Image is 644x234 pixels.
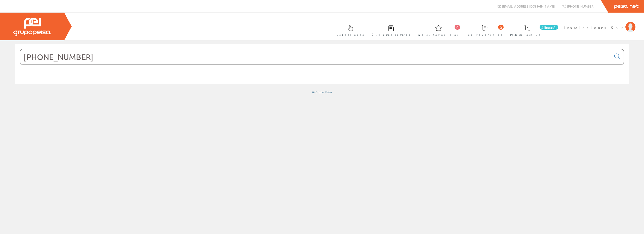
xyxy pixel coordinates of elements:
[372,33,410,37] font: Últimas compras
[541,26,556,30] font: 4 líneas/s
[456,26,458,30] font: 0
[467,33,502,37] font: Ped. favoritos
[13,18,51,36] img: Grupo Peisa
[337,33,364,37] font: Selectores
[505,21,559,39] a: 4 líneas/s Pedido actual
[312,90,332,94] font: © Grupo Peisa
[367,21,413,39] a: Últimas compras
[418,33,459,37] font: Arte. favoritos
[500,26,502,30] font: 0
[502,4,555,8] font: [EMAIL_ADDRESS][DOMAIN_NAME]
[510,33,544,37] font: Pedido actual
[332,21,367,39] a: Selectores
[567,4,594,8] font: [PHONE_NUMBER]
[564,25,623,30] font: Instalaciones Sbt
[564,21,635,26] a: Instalaciones Sbt
[20,49,611,64] input: Buscar...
